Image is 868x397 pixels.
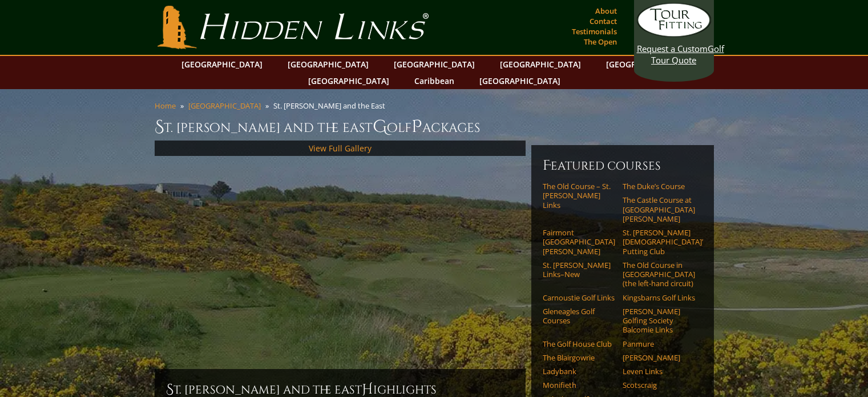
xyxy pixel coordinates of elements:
a: The Old Course – St. [PERSON_NAME] Links [543,182,615,210]
a: Contact [587,13,620,29]
a: [GEOGRAPHIC_DATA] [302,73,395,89]
a: Request a CustomGolf Tour Quote [637,3,711,66]
a: The Duke’s Course [623,182,695,191]
a: Carnoustie Golf Links [543,293,615,302]
a: [PERSON_NAME] Golfing Society Balcomie Links [623,307,695,335]
a: View Full Gallery [309,143,372,154]
a: Ladybank [543,367,615,376]
a: Fairmont [GEOGRAPHIC_DATA][PERSON_NAME] [543,228,615,256]
a: The Old Course in [GEOGRAPHIC_DATA] (the left-hand circuit) [623,260,695,288]
a: The Castle Course at [GEOGRAPHIC_DATA][PERSON_NAME] [623,195,695,223]
span: G [373,115,387,138]
a: [GEOGRAPHIC_DATA] [474,73,566,89]
a: [GEOGRAPHIC_DATA] [494,56,587,73]
li: St. [PERSON_NAME] and the East [273,101,390,111]
a: St. [PERSON_NAME] Links–New [543,260,615,279]
a: Testimonials [569,23,620,39]
a: The Open [581,34,620,50]
a: [GEOGRAPHIC_DATA] [188,101,261,111]
a: [GEOGRAPHIC_DATA] [388,56,481,73]
a: About [592,3,620,19]
a: Scotscraig [623,380,695,390]
a: [GEOGRAPHIC_DATA] [282,56,374,73]
a: The Blairgowrie [543,353,615,362]
a: Panmure [623,339,695,348]
a: [GEOGRAPHIC_DATA] [176,56,268,73]
a: Gleneagles Golf Courses [543,307,615,326]
h1: St. [PERSON_NAME] and the East olf ackages [155,115,714,138]
a: St. [PERSON_NAME] [DEMOGRAPHIC_DATA]’ Putting Club [623,228,695,256]
h6: Featured Courses [543,157,703,175]
a: Leven Links [623,367,695,376]
a: The Golf House Club [543,339,615,348]
a: [PERSON_NAME] [623,353,695,362]
a: [GEOGRAPHIC_DATA] [600,56,693,73]
span: P [411,115,422,138]
a: Caribbean [409,73,460,89]
span: Request a Custom [637,43,708,54]
a: Kingsbarns Golf Links [623,293,695,302]
a: Home [155,101,176,111]
a: Monifieth [543,380,615,390]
